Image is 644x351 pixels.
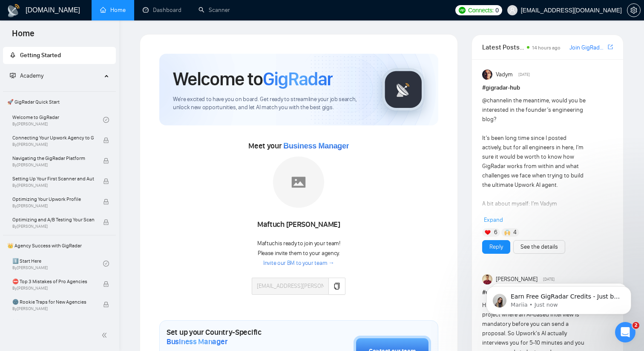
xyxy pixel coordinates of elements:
span: ⛔ Top 3 Mistakes of Pro Agencies [12,277,94,286]
span: Business Manager [167,337,227,346]
span: 0 [495,6,499,15]
img: 🙌 [504,229,510,235]
span: lock [103,281,109,287]
a: searchScanner [198,6,230,14]
button: copy [328,278,345,295]
h1: Welcome to [173,67,333,90]
span: ☠️ Fatal Traps for Solo Freelancers [12,318,94,327]
img: upwork-logo.png [459,7,466,14]
span: 6 [494,228,497,237]
a: Invite our BM to your team → [263,259,334,267]
span: lock [103,158,109,164]
h1: Set up your Country-Specific [167,328,311,346]
span: By [PERSON_NAME] [12,162,94,168]
iframe: Intercom notifications message [474,268,644,328]
span: user [509,7,515,13]
div: Maftuch [PERSON_NAME] [252,218,345,232]
a: dashboardDashboard [143,6,181,14]
img: Vadym [482,70,492,80]
span: Home [5,27,41,45]
span: Business Manager [283,142,349,150]
span: Connects: [468,6,494,15]
a: 1️⃣ Start HereBy[PERSON_NAME] [12,254,103,273]
span: Maftuch is ready to join your team! [257,240,340,247]
span: 14 hours ago [532,45,561,51]
a: Welcome to GigRadarBy[PERSON_NAME] [12,110,103,129]
a: setting [627,7,641,14]
iframe: Intercom live chat [615,322,635,342]
span: GigRadar [263,67,333,90]
span: Academy [10,72,43,79]
span: Navigating the GigRadar Platform [12,154,94,162]
span: 4 [513,228,517,237]
a: Reply [489,242,503,252]
span: Optimizing and A/B Testing Your Scanner for Better Results [12,215,94,224]
span: Vadym [496,70,513,79]
span: lock [103,137,109,143]
span: Meet your [248,141,349,151]
a: See the details [520,242,558,252]
span: lock [103,219,109,225]
img: placeholder.png [273,157,324,208]
span: 🚀 GigRadar Quick Start [4,93,115,110]
span: lock [103,199,109,205]
span: By [PERSON_NAME] [12,224,94,229]
span: lock [103,302,109,307]
a: homeHome [100,6,126,14]
button: setting [627,3,641,17]
span: [DATE] [518,71,530,78]
span: Latest Posts from the GigRadar Community [482,42,524,52]
span: By [PERSON_NAME] [12,142,94,147]
span: By [PERSON_NAME] [12,203,94,209]
span: We're excited to have you on board. Get ready to streamline your job search, unlock new opportuni... [173,96,368,112]
span: Expand [484,216,503,223]
span: check-circle [103,117,109,123]
span: 🌚 Rookie Traps for New Agencies [12,298,94,306]
span: check-circle [103,261,109,267]
button: Reply [482,240,510,254]
span: lock [103,178,109,184]
li: Getting Started [3,47,116,64]
span: 2 [632,322,639,329]
span: double-left [101,331,110,339]
img: ❤️ [485,229,491,235]
img: logo [7,4,20,17]
span: @channel [482,97,507,104]
span: rocket [10,52,16,58]
a: export [608,43,613,51]
span: By [PERSON_NAME] [12,183,94,188]
span: Optimizing Your Upwork Profile [12,195,94,203]
span: Getting Started [20,52,61,59]
span: Connecting Your Upwork Agency to GigRadar [12,133,94,142]
p: Message from Mariia, sent Just now [37,33,147,41]
span: Please invite them to your agency. [258,249,340,257]
span: Earn Free GigRadar Credits - Just by Sharing Your Story! 💬 Want more credits for sending proposal... [37,25,147,235]
span: By [PERSON_NAME] [12,306,94,311]
span: By [PERSON_NAME] [12,286,94,291]
img: gigradar-logo.png [382,68,425,111]
span: Setting Up Your First Scanner and Auto-Bidder [12,174,94,183]
span: Academy [20,72,43,79]
h1: # gigradar-hub [482,83,613,93]
span: copy [333,283,340,290]
span: fund-projection-screen [10,73,16,78]
span: 👑 Agency Success with GigRadar [4,237,115,254]
button: See the details [513,240,565,254]
a: Join GigRadar Slack Community [569,43,606,52]
span: export [608,44,613,50]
